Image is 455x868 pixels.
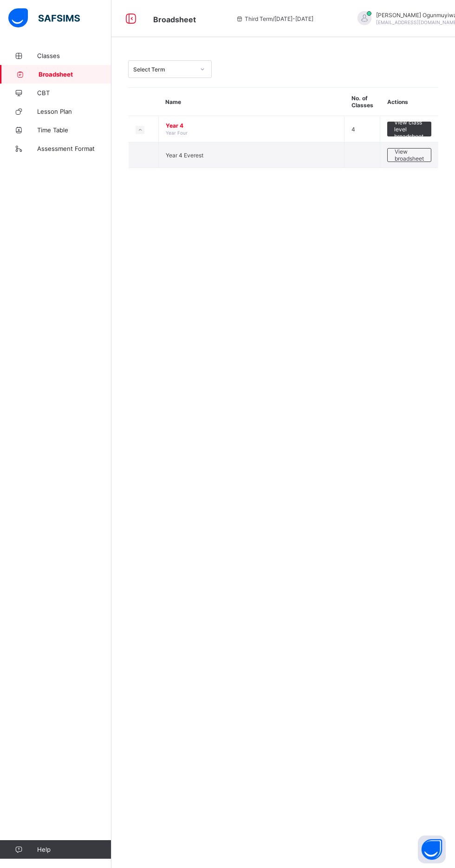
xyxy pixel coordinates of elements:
span: Classes [37,52,111,59]
span: View broadsheet [395,148,424,162]
span: session/term information [235,15,313,22]
a: View broadsheet [387,148,431,155]
span: Time Table [37,126,111,134]
span: 4 [351,126,355,133]
span: Year 4 [166,122,338,129]
th: No. of Classes [344,88,380,116]
span: Help [37,846,111,853]
th: Actions [380,88,439,116]
img: safsims [8,8,80,28]
span: Broadsheet [39,71,111,78]
span: Year Four [166,130,188,136]
a: View class level broadsheet [387,122,431,129]
div: Select Term [133,66,195,73]
button: Open asap [418,836,446,863]
span: Lesson Plan [37,108,111,115]
th: Name [158,88,344,116]
span: View class level broadsheet [394,119,424,140]
span: Broadsheet [153,15,196,24]
span: Year 4 Everest [166,152,203,159]
span: CBT [37,89,111,97]
span: Assessment Format [37,145,111,152]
